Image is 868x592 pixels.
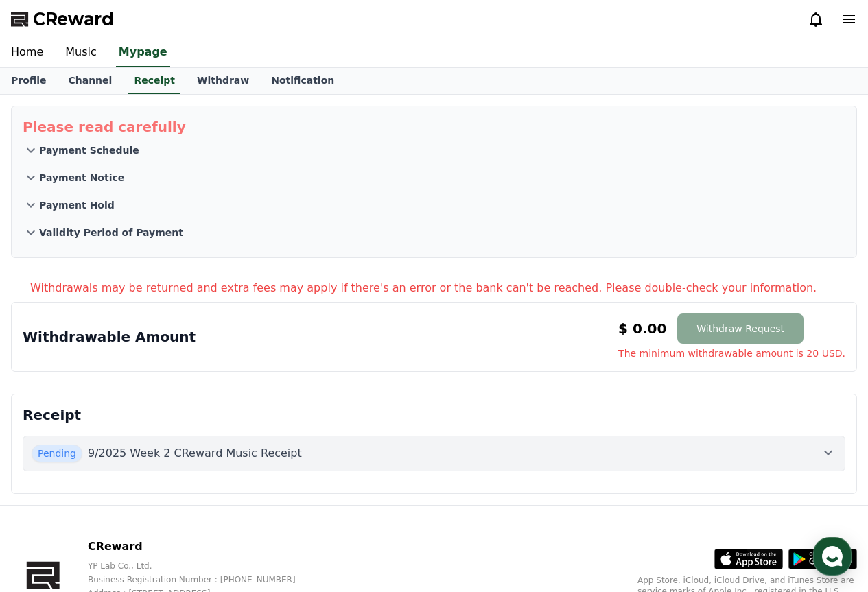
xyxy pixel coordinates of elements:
span: Pending [32,445,82,462]
span: Home [35,455,59,466]
a: Withdraw [186,68,260,94]
a: Mypage [116,38,170,67]
span: CReward [33,8,114,30]
a: Settings [177,435,263,469]
a: Music [54,38,108,67]
button: Validity Period of Payment [23,219,845,246]
p: Please read carefully [23,117,845,137]
a: Home [4,435,91,469]
p: Payment Notice [39,171,124,185]
button: Withdraw Request [677,313,804,344]
button: Payment Notice [23,164,845,191]
span: Messages [114,456,154,467]
p: $ 0.00 [618,319,666,338]
a: Messages [91,435,177,469]
a: Receipt [128,68,180,94]
button: Payment Schedule [23,137,845,164]
p: 9/2025 Week 2 CReward Music Receipt [88,445,302,462]
p: Validity Period of Payment [39,226,183,239]
span: Settings [203,455,237,466]
span: The minimum withdrawable amount is 20 USD. [618,346,845,360]
button: Payment Hold [23,191,845,219]
p: Withdrawals may be returned and extra fees may apply if there's an error or the bank can't be rea... [30,280,857,296]
p: Payment Hold [39,198,115,212]
p: Receipt [23,405,845,425]
p: CReward [88,538,318,555]
p: Business Registration Number : [PHONE_NUMBER] [88,574,318,585]
a: CReward [11,8,114,30]
p: YP Lab Co., Ltd. [88,560,318,571]
p: Withdrawable Amount [23,327,196,346]
p: Payment Schedule [39,143,139,157]
button: Pending 9/2025 Week 2 CReward Music Receipt [23,436,845,471]
a: Channel [57,68,123,94]
a: Notification [260,68,345,94]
